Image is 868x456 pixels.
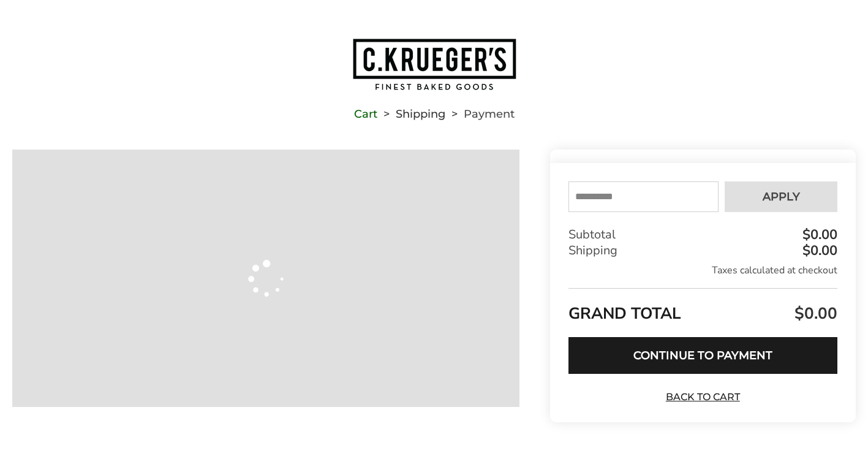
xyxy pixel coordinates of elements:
div: Subtotal [568,227,837,243]
div: GRAND TOTAL [568,288,837,328]
div: $0.00 [799,228,837,241]
div: $0.00 [799,244,837,257]
li: Shipping [377,110,445,118]
a: Cart [354,110,377,118]
a: Back to Cart [660,390,745,404]
a: Go to home page [12,37,856,91]
span: Payment [464,110,515,118]
button: Apply [725,181,837,212]
span: $0.00 [791,303,837,324]
div: Shipping [568,243,837,259]
img: C.KRUEGER'S [352,37,517,91]
span: Apply [763,191,800,202]
button: Continue to Payment [568,337,837,374]
div: Taxes calculated at checkout [568,264,837,277]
